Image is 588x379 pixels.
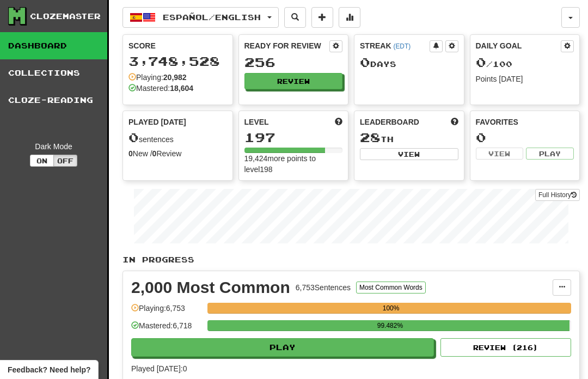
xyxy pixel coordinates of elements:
span: 0 [128,130,139,145]
div: Points [DATE] [476,74,574,84]
button: On [30,155,54,167]
strong: 0 [128,149,133,158]
button: Most Common Words [356,282,426,294]
div: Streak [360,40,430,51]
div: Score [128,40,227,51]
div: sentences [128,131,227,145]
div: Playing: 6,753 [131,303,202,321]
button: Add sentence to collection [311,7,333,28]
strong: 18,604 [170,84,193,93]
button: Español/English [122,7,279,28]
span: Level [244,117,269,127]
div: Mastered: [128,83,193,94]
button: Review (216) [440,338,571,357]
div: Daily Goal [476,40,561,52]
div: 0 [476,131,574,144]
div: Day s [360,56,458,70]
div: th [360,131,458,145]
div: 256 [244,56,343,69]
a: (EDT) [393,42,411,50]
button: Off [53,155,77,167]
button: Play [526,148,574,160]
div: Dark Mode [8,141,99,152]
button: More stats [339,7,360,28]
div: 3,748,528 [128,54,227,68]
div: 99.482% [211,320,569,331]
div: Mastered: 6,718 [131,320,202,338]
span: 28 [360,130,381,145]
button: View [360,148,458,160]
div: Clozemaster [30,11,101,22]
span: Leaderboard [360,117,419,127]
span: Played [DATE]: 0 [131,364,187,373]
button: Review [244,73,343,89]
button: Play [131,338,434,357]
div: 100% [211,303,571,314]
strong: 20,982 [163,73,187,82]
div: 197 [244,131,343,144]
a: Full History [535,189,580,201]
div: Ready for Review [244,40,330,51]
div: Favorites [476,117,574,127]
div: Playing: [128,72,187,83]
span: 0 [360,54,370,70]
div: 19,424 more points to level 198 [244,153,343,175]
span: Español / English [163,13,261,22]
div: 6,753 Sentences [296,282,351,293]
p: In Progress [122,254,580,265]
span: Played [DATE] [128,117,186,127]
button: View [476,148,524,160]
span: Score more points to level up [335,117,342,127]
span: Open feedback widget [8,364,90,375]
div: 2,000 Most Common [131,279,290,296]
button: Search sentences [284,7,306,28]
span: 0 [476,54,486,70]
div: New / Review [128,148,227,159]
strong: 0 [152,149,157,158]
span: This week in points, UTC [451,117,458,127]
span: / 100 [476,59,512,69]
